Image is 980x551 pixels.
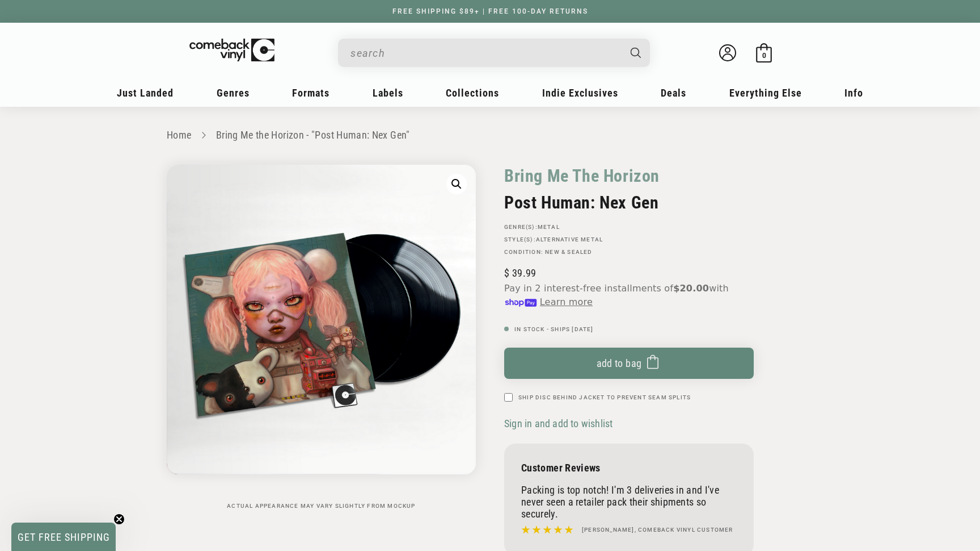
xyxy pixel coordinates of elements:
[504,267,509,279] span: $
[381,7,599,15] a: FREE SHIPPING $89+ | FREE 100-DAY RETURNS
[661,87,686,99] span: Deals
[538,224,560,230] a: Metal
[504,417,616,430] button: Sign in and add to wishlist
[521,484,737,520] p: Packing is top notch! I'm 3 deliveries in and I've never seen a retailer pack their shipments so ...
[542,87,618,99] span: Indie Exclusives
[117,87,174,99] span: Just Landed
[504,418,612,429] span: Sign in and add to wishlist
[446,87,499,99] span: Collections
[521,462,737,474] p: Customer Reviews
[729,87,802,99] span: Everything Else
[621,39,652,67] button: Search
[11,523,116,551] div: GET FREE SHIPPINGClose teaser
[216,129,410,141] a: Bring Me the Horizon - "Post Human: Nex Gen"
[762,51,766,60] span: 0
[292,87,330,99] span: Formats
[504,267,536,279] span: 39.99
[504,236,754,243] p: STYLE(S):
[504,326,754,333] p: In Stock - Ships [DATE]
[582,525,733,535] h4: [PERSON_NAME], Comeback Vinyl customer
[597,357,642,369] span: Add to bag
[504,165,660,187] a: Bring Me The Horizon
[167,503,476,510] p: Actual appearance may vary slightly from mockup
[167,129,191,141] a: Home
[518,393,691,402] label: Ship Disc Behind Jacket To Prevent Seam Splits
[373,87,403,99] span: Labels
[167,165,476,510] media-gallery: Gallery Viewer
[504,348,754,379] button: Add to bag
[113,514,125,525] button: Close teaser
[18,531,110,543] span: GET FREE SHIPPING
[504,249,754,256] p: Condition: New & Sealed
[536,236,603,243] a: Alternative Metal
[844,87,863,99] span: Info
[217,87,250,99] span: Genres
[504,224,754,231] p: GENRE(S):
[504,193,754,212] h2: Post Human: Nex Gen
[350,41,619,65] input: When autocomplete results are available use up and down arrows to review and enter to select
[521,523,573,537] img: star5.svg
[167,127,813,144] nav: breadcrumbs
[338,39,650,67] div: Search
